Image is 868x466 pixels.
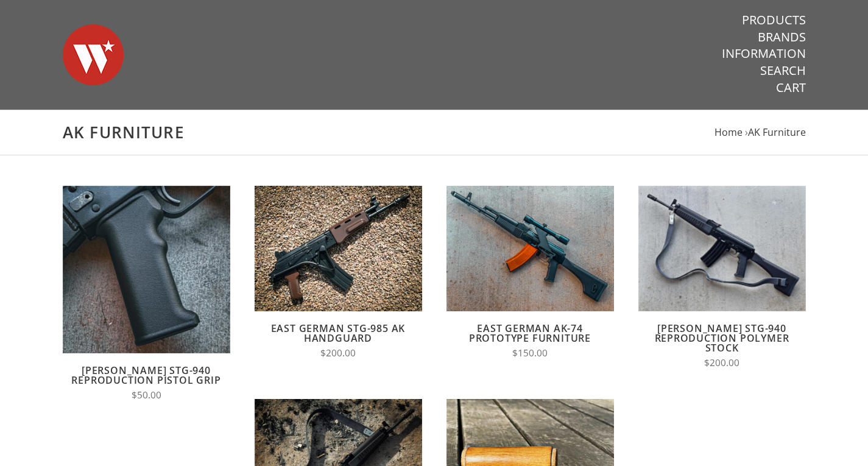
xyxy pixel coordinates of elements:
span: $150.00 [512,347,548,359]
img: Wieger STG-940 Reproduction Pistol Grip [63,186,230,353]
a: Products [742,12,806,28]
img: East German AK-74 Prototype Furniture [446,186,614,311]
img: Warsaw Wood Co. [63,12,124,97]
a: [PERSON_NAME] STG-940 Reproduction Pistol Grip [71,364,221,387]
a: Information [722,46,806,62]
span: $200.00 [704,356,739,369]
span: $200.00 [320,347,356,359]
a: Brands [758,29,806,45]
img: East German STG-985 AK Handguard [255,186,422,311]
a: Search [760,63,806,79]
a: [PERSON_NAME] STG-940 Reproduction Polymer Stock [655,322,789,355]
a: Cart [776,80,806,96]
img: Wieger STG-940 Reproduction Polymer Stock [638,186,806,311]
a: Home [715,125,743,139]
span: $50.00 [132,389,161,401]
a: East German AK-74 Prototype Furniture [469,322,591,345]
a: East German STG-985 AK Handguard [271,322,406,345]
li: › [745,124,806,141]
a: AK Furniture [748,125,806,139]
h1: AK Furniture [63,122,806,143]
